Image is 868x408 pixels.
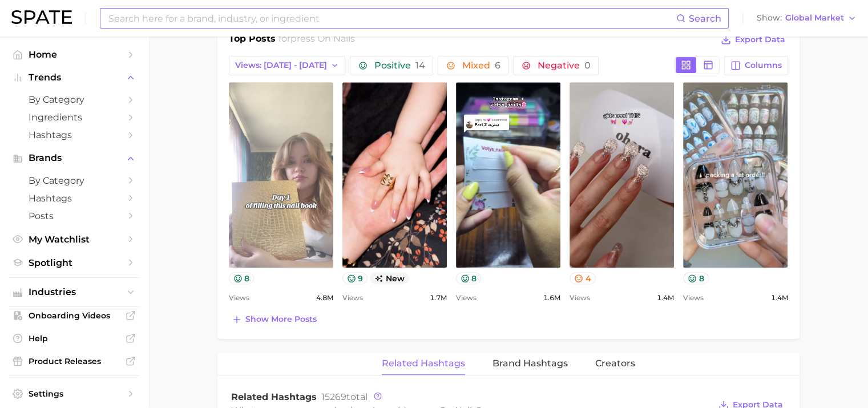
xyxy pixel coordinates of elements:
[745,60,782,70] span: Columns
[9,91,139,108] a: by Category
[754,11,859,26] button: ShowGlobal Market
[229,272,255,284] button: 8
[229,291,249,305] span: Views
[462,61,500,70] span: Mixed
[29,72,120,83] span: Trends
[321,391,346,402] span: 15269
[382,358,465,369] span: Related Hashtags
[770,291,788,305] span: 1.4m
[724,56,788,75] button: Columns
[229,32,276,49] h1: Top Posts
[316,291,333,305] span: 4.8m
[278,32,355,49] h2: for
[9,254,139,272] a: Spotlight
[370,272,409,284] span: new
[245,314,317,324] span: Show more posts
[735,35,785,45] span: Export Data
[9,126,139,144] a: Hashtags
[29,287,120,297] span: Industries
[235,60,327,70] span: Views: [DATE] - [DATE]
[9,108,139,126] a: Ingredients
[231,391,317,402] span: Related Hashtags
[584,60,590,71] span: 0
[29,389,120,399] span: Settings
[29,112,120,123] span: Ingredients
[29,310,120,321] span: Onboarding Videos
[9,330,139,347] a: Help
[9,307,139,324] a: Onboarding Videos
[107,9,676,28] input: Search here for a brand, industry, or ingredient
[29,153,120,163] span: Brands
[456,272,482,284] button: 8
[492,358,568,369] span: Brand Hashtags
[9,284,139,301] button: Industries
[595,358,635,369] span: Creators
[342,272,368,284] button: 9
[29,49,120,60] span: Home
[683,291,704,305] span: Views
[494,60,500,71] span: 6
[9,172,139,189] a: by Category
[543,291,560,305] span: 1.6m
[9,69,139,86] button: Trends
[229,312,320,328] button: Show more posts
[29,257,120,268] span: Spotlight
[9,385,139,402] a: Settings
[29,356,120,366] span: Product Releases
[9,46,139,63] a: Home
[342,291,363,305] span: Views
[321,391,368,402] span: total
[229,56,346,75] button: Views: [DATE] - [DATE]
[570,291,590,305] span: Views
[29,94,120,105] span: by Category
[29,333,120,344] span: Help
[374,61,425,70] span: Positive
[11,10,72,24] img: SPATE
[537,61,590,70] span: Negative
[290,33,355,44] span: press on nails
[29,234,120,245] span: My Watchlist
[657,291,674,305] span: 1.4m
[29,175,120,186] span: by Category
[456,291,477,305] span: Views
[683,272,709,284] button: 8
[29,130,120,140] span: Hashtags
[29,193,120,204] span: Hashtags
[570,272,596,284] button: 4
[29,211,120,221] span: Posts
[9,353,139,370] a: Product Releases
[785,15,844,21] span: Global Market
[757,15,782,21] span: Show
[430,291,447,305] span: 1.7m
[9,150,139,167] button: Brands
[9,231,139,248] a: My Watchlist
[689,13,721,24] span: Search
[9,189,139,207] a: Hashtags
[718,32,788,48] button: Export Data
[415,60,425,71] span: 14
[9,207,139,225] a: Posts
